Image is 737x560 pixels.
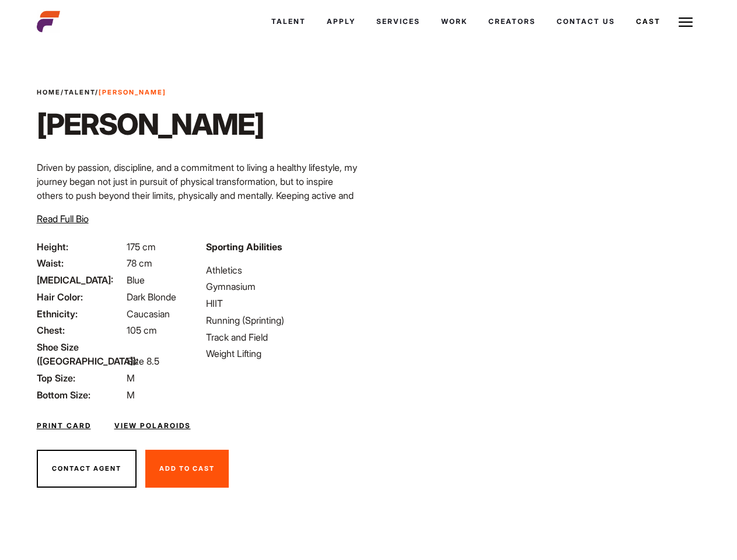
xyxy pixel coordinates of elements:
[261,6,316,37] a: Talent
[37,107,264,142] h1: [PERSON_NAME]
[127,389,135,401] span: M
[316,6,366,37] a: Apply
[206,346,361,360] li: Weight Lifting
[37,421,91,431] a: Print Card
[37,290,124,304] span: Hair Color:
[206,313,361,327] li: Running (Sprinting)
[127,241,156,253] span: 175 cm
[145,450,229,488] button: Add To Cast
[37,273,124,287] span: [MEDICAL_DATA]:
[37,256,124,270] span: Waist:
[127,308,170,320] span: Caucasian
[206,296,361,310] li: HIIT
[37,10,60,33] img: cropped-aefm-brand-fav-22-square.png
[37,240,124,254] span: Height:
[478,6,546,37] a: Creators
[37,371,124,385] span: Top Size:
[37,388,124,402] span: Bottom Size:
[679,15,693,29] img: Burger icon
[366,6,431,37] a: Services
[127,291,176,303] span: Dark Blonde
[127,355,159,367] span: Size 8.5
[431,6,478,37] a: Work
[206,330,361,344] li: Track and Field
[37,340,124,368] span: Shoe Size ([GEOGRAPHIC_DATA]):
[546,6,626,37] a: Contact Us
[127,257,152,269] span: 78 cm
[206,241,282,253] strong: Sporting Abilities
[127,274,145,286] span: Blue
[99,88,166,96] strong: [PERSON_NAME]
[159,464,215,473] span: Add To Cast
[37,213,89,225] span: Read Full Bio
[114,421,191,431] a: View Polaroids
[37,87,166,97] span: / /
[626,6,671,37] a: Cast
[64,88,95,96] a: Talent
[127,324,157,336] span: 105 cm
[37,323,124,337] span: Chest:
[37,160,362,230] p: Driven by passion, discipline, and a commitment to living a healthy lifestyle, my journey began n...
[127,372,135,384] span: M
[206,279,361,293] li: Gymnasium
[37,212,89,226] button: Read Full Bio
[37,450,137,488] button: Contact Agent
[37,307,124,321] span: Ethnicity:
[206,263,361,277] li: Athletics
[37,88,61,96] a: Home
